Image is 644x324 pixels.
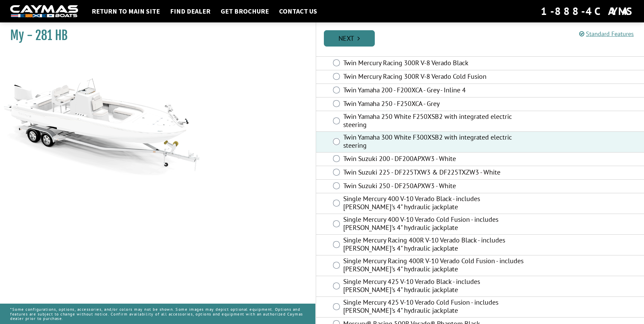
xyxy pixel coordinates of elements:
[167,7,214,16] a: Find Dealer
[324,30,375,47] a: Next
[88,7,163,16] a: Return to main site
[10,5,78,18] img: white-logo-c9c8dbefe5ff5ceceb0f0178aa75bf4bb51f6bca0971e226c86eb53dfe498488.png
[343,133,524,151] label: Twin Yamaha 300 White F300XSB2 with integrated electric steering
[579,30,634,38] a: Standard Features
[10,28,298,43] h1: My - 281 HB
[343,100,524,109] label: Twin Yamaha 250 - F250XCA - Grey
[343,215,524,233] label: Single Mercury 400 V-10 Verado Cold Fusion - includes [PERSON_NAME]'s 4" hydraulic jackplate
[343,182,524,192] label: Twin Suzuki 250 - DF250APXW3 - White
[343,155,524,164] label: Twin Suzuki 200 - DF200APXW3 - White
[343,257,524,275] label: Single Mercury Racing 400R V-10 Verado Cold Fusion - includes [PERSON_NAME]'s 4" hydraulic jackplate
[217,7,272,16] a: Get Brochure
[343,86,524,96] label: Twin Yamaha 200 - F200XCA - Grey - Inline 4
[343,168,524,178] label: Twin Suzuki 225 - DF225TXW3 & DF225TXZW3 - White
[541,4,634,19] div: 1-888-4CAYMAS
[343,277,524,295] label: Single Mercury 425 V-10 Verado Black - includes [PERSON_NAME]'s 4" hydraulic jackplate
[343,112,524,130] label: Twin Yamaha 250 White F250XSB2 with integrated electric steering
[343,59,524,69] label: Twin Mercury Racing 300R V-8 Verado Black
[10,304,305,324] p: *Some configurations, options, accessories, and/or colors may not be shown. Some images may depic...
[276,7,320,16] a: Contact Us
[343,195,524,213] label: Single Mercury 400 V-10 Verado Black - includes [PERSON_NAME]'s 4" hydraulic jackplate
[343,236,524,254] label: Single Mercury Racing 400R V-10 Verado Black - includes [PERSON_NAME]'s 4" hydraulic jackplate
[343,298,524,316] label: Single Mercury 425 V-10 Verado Cold Fusion - includes [PERSON_NAME]'s 4" hydraulic jackplate
[343,72,524,82] label: Twin Mercury Racing 300R V-8 Verado Cold Fusion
